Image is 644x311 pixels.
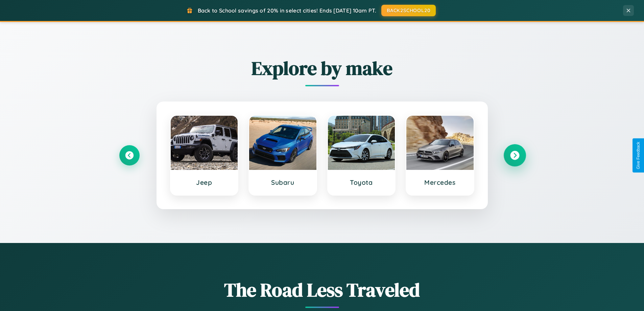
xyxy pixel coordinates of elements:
[636,142,641,169] div: Give Feedback
[256,178,310,186] h3: Subaru
[198,7,376,14] span: Back to School savings of 20% in select cities! Ends [DATE] 10am PT.
[335,178,388,186] h3: Toyota
[381,5,436,16] button: BACK2SCHOOL20
[119,277,525,303] h1: The Road Less Traveled
[177,178,231,186] h3: Jeep
[413,178,467,186] h3: Mercedes
[119,55,525,81] h2: Explore by make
